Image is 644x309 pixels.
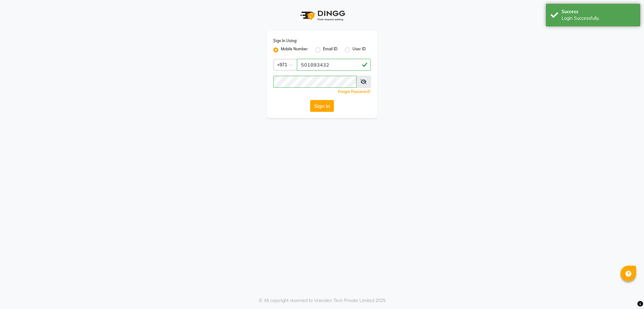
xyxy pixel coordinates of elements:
[297,6,347,25] img: logo1.svg
[562,15,636,22] div: Login Successfully.
[338,89,371,94] a: Forgot Password?
[323,46,337,54] label: Email ID
[562,8,636,15] div: Success
[353,46,366,54] label: User ID
[310,100,334,112] button: Sign In
[281,46,308,54] label: Mobile Number
[297,59,371,71] input: Username
[273,76,357,88] input: Username
[273,38,297,44] label: Sign In Using:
